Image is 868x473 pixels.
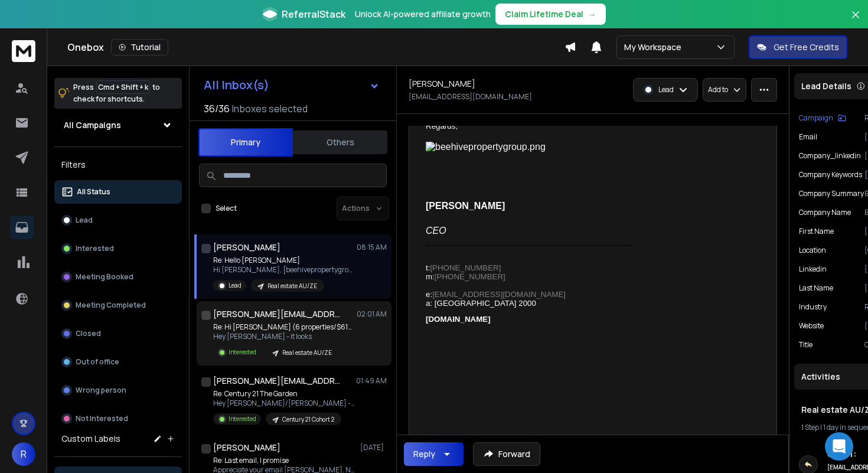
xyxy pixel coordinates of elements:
img: ignored-in-diff-B6343020-56BD-4256-98CC-0D8D2CA0FDB4 [426,360,435,370]
p: linkedin [799,265,827,274]
button: All Inbox(s) [194,73,389,97]
p: Email [799,132,817,142]
span: Regards, [426,122,458,131]
p: Out of office [76,357,119,367]
h1: [PERSON_NAME][EMAIL_ADDRESS][DOMAIN_NAME] [213,308,343,320]
button: Primary [198,128,293,156]
button: All Status [54,180,182,204]
h1: [PERSON_NAME] [409,78,475,90]
button: Reply [404,442,464,466]
p: Interested [229,348,256,357]
img: ignored-in-diff-87CA70BE-ABC4-4567-9692-C35B48BCEBB7 [426,397,435,406]
span: 1 Step [801,422,819,432]
p: industry [799,302,827,312]
p: Add to [708,85,728,94]
p: Not Interested [76,414,128,423]
p: Hey [PERSON_NAME]/[PERSON_NAME] - just following [213,399,355,408]
h3: Custom Labels [61,433,120,445]
button: Wrong person [54,379,182,402]
button: Forward [473,442,540,466]
h1: All Campaigns [64,119,121,131]
p: [DATE] [360,443,387,452]
b: [DOMAIN_NAME] [426,315,491,324]
button: Get Free Credits [749,35,847,59]
p: title [799,340,812,350]
span: → [588,8,596,20]
button: Meeting Completed [54,293,182,317]
p: website [799,321,824,331]
p: Re: Last email, I promise [213,456,355,465]
p: company_linkedin [799,151,861,161]
p: Century 21 Cohort 2 [282,415,334,424]
p: All Status [77,187,110,197]
button: Interested [54,237,182,260]
p: 08:15 AM [357,243,387,252]
p: Re: Hello [PERSON_NAME] [213,256,355,265]
button: R [12,442,35,466]
p: My Workspace [624,41,686,53]
button: All Campaigns [54,113,182,137]
button: Lead [54,208,182,232]
h1: [PERSON_NAME][EMAIL_ADDRESS][PERSON_NAME][DOMAIN_NAME] +2 [213,375,343,387]
img: beehivepropertygroup.png [426,142,555,175]
label: Select [216,204,237,213]
span: e: a: [GEOGRAPHIC_DATA] 2000 [426,290,566,308]
p: Company Name [799,208,851,217]
p: Interested [229,415,256,423]
button: Claim Lifetime Deal→ [495,4,606,25]
div: Open Intercom Messenger [825,432,853,461]
p: Get Free Credits [774,41,839,53]
button: Tutorial [111,39,168,56]
p: Lead [76,216,93,225]
p: Re: Hi [PERSON_NAME] (6 properties/$615k [213,322,355,332]
p: Company Keywords [799,170,862,180]
a: [EMAIL_ADDRESS][DOMAIN_NAME] [432,290,566,299]
p: Closed [76,329,101,338]
span: 36 / 36 [204,102,230,116]
button: Close banner [848,7,863,35]
button: Closed [54,322,182,345]
button: Not Interested [54,407,182,430]
h3: Inboxes selected [232,102,308,116]
span: Cmd + Shift + k [96,80,150,94]
img: ignored-in-diff-39B2343E-B54B-4270-829F-D1ACDF8B4C2D [426,379,435,388]
p: location [799,246,826,255]
p: Re: Century 21 The Garden [213,389,355,399]
h1: All Inbox(s) [204,79,269,91]
p: Real estate AU/ZE [267,282,317,291]
span: t: m: [426,263,505,281]
a: [PHONE_NUMBER] [430,263,501,272]
h3: Filters [54,156,182,173]
b: [PERSON_NAME] [426,201,505,211]
button: Others [293,129,387,155]
p: Wrong person [76,386,126,395]
p: Meeting Booked [76,272,133,282]
p: Hi [PERSON_NAME], [beehivepropertygroup.png] [PERSON_NAME] [213,265,355,275]
p: Campaign [799,113,833,123]
a: [PHONE_NUMBER] [435,272,505,281]
button: Out of office [54,350,182,374]
p: Real estate AU/ZE [282,348,332,357]
p: Press to check for shortcuts. [73,81,160,105]
img: ignored-in-diff-422D7BE2-E706-44D0-8E4B-EB61E04ED115 [426,433,433,441]
p: Lead [229,281,242,290]
p: 01:49 AM [356,376,387,386]
p: Last Name [799,283,833,293]
h1: [PERSON_NAME] [213,242,280,253]
div: Reply [413,448,435,460]
p: Hey [PERSON_NAME] - it looks [213,332,355,341]
img: ignored-in-diff-D91E5011-53D7-43D5-BE7B-9B4D90FD992F [426,333,435,342]
div: Onebox [67,39,564,56]
span: ReferralStack [282,7,345,21]
button: Meeting Booked [54,265,182,289]
p: First Name [799,227,834,236]
h1: [PERSON_NAME] [213,442,280,454]
p: Meeting Completed [76,301,146,310]
p: Lead [658,85,674,94]
img: ignored-in-diff-6448FD37-B065-47F7-9432-E646E1386C30 [426,415,435,425]
p: Interested [76,244,114,253]
p: [EMAIL_ADDRESS][DOMAIN_NAME] [409,92,532,102]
